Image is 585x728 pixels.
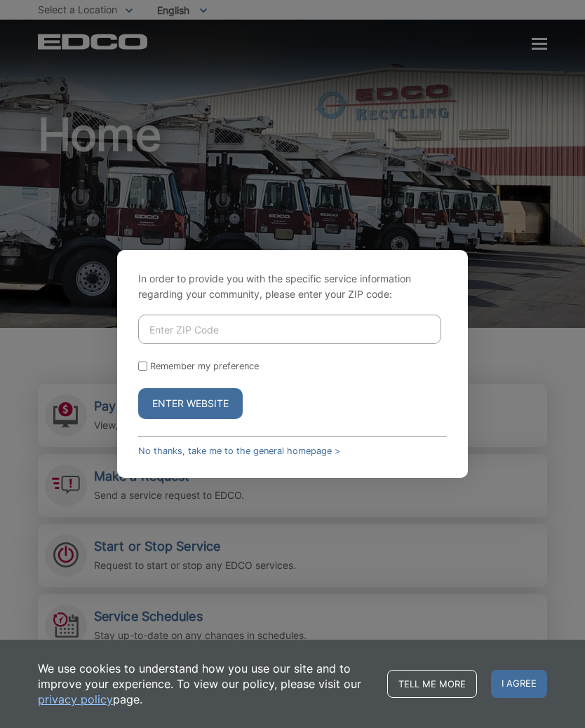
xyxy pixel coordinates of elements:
[150,361,259,371] label: Remember my preference
[491,670,547,698] span: I agree
[387,670,477,698] a: Tell me more
[38,692,113,707] a: privacy policy
[138,388,243,419] button: Enter Website
[38,661,373,707] p: We use cookies to understand how you use our site and to improve your experience. To view our pol...
[138,315,441,344] input: Enter ZIP Code
[138,271,447,302] p: In order to provide you with the specific service information regarding your community, please en...
[138,446,340,456] a: No thanks, take me to the general homepage >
